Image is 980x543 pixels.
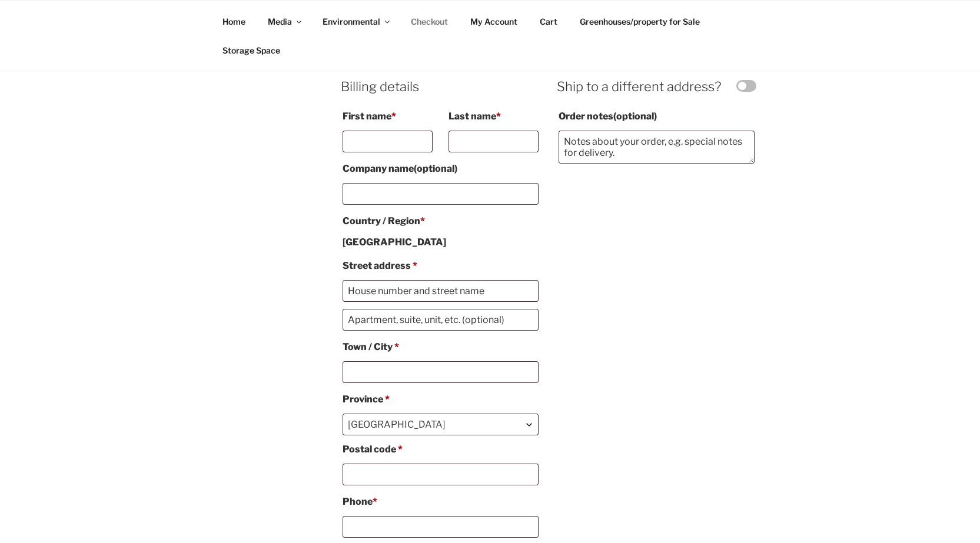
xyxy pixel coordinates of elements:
a: Storage Space [212,36,291,65]
nav: Top Menu [212,7,768,65]
a: Checkout [401,7,459,36]
a: Home [212,7,256,36]
a: My Account [460,7,528,36]
a: Environmental [313,7,399,36]
a: Media [258,7,311,36]
a: Cart [530,7,568,36]
a: Greenhouses/property for Sale [570,7,710,36]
